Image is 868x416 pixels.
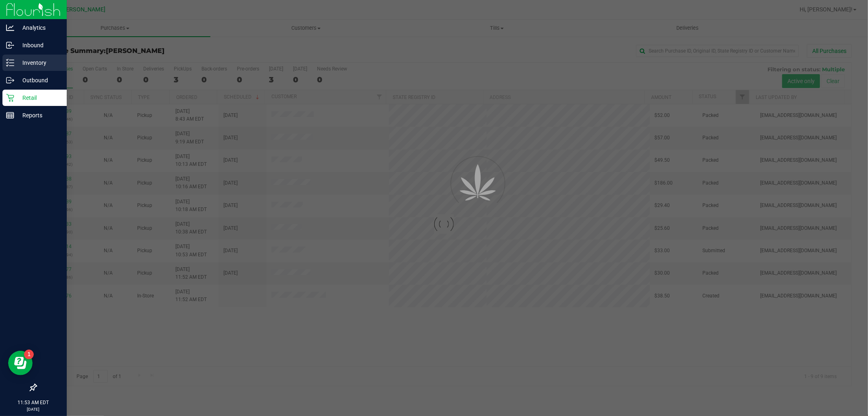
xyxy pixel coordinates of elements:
p: [DATE] [4,406,63,412]
p: Inbound [14,40,63,50]
inline-svg: Analytics [6,24,14,32]
p: Reports [14,110,63,120]
p: Outbound [14,75,63,85]
inline-svg: Outbound [6,76,14,84]
inline-svg: Reports [6,111,14,119]
inline-svg: Retail [6,94,14,102]
iframe: Resource center unread badge [24,350,34,359]
inline-svg: Inbound [6,41,14,49]
inline-svg: Inventory [6,59,14,67]
p: Inventory [14,58,63,68]
iframe: Resource center [8,351,33,375]
p: Retail [14,93,63,103]
p: 11:53 AM EDT [4,399,63,406]
p: Analytics [14,23,63,33]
